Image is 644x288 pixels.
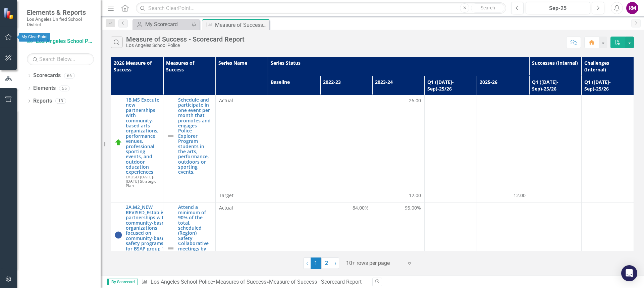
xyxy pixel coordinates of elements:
td: Double-Click to Edit Right Click for Context Menu [111,95,163,190]
a: Scorecards [33,72,61,79]
div: 13 [55,98,66,104]
td: Double-Click to Edit [425,203,477,280]
img: Not Defined [167,244,175,252]
div: Measure of Success - Scorecard Report [126,36,245,43]
button: RM [626,2,638,14]
a: Measures of Success [216,279,266,285]
span: 95.00% [405,205,421,211]
td: Double-Click to Edit Right Click for Context Menu [111,203,163,280]
span: Actual [219,97,264,104]
span: Elements & Reports [27,8,94,16]
span: 12.00 [409,192,421,199]
a: Los Angeles School Police [27,38,94,45]
span: 12.00 [514,192,526,199]
a: My Scorecard [134,20,190,28]
img: ClearPoint Strategy [3,8,15,19]
span: 1 [311,257,321,269]
td: Double-Click to Edit [372,203,425,280]
a: 2 [321,257,332,269]
td: Double-Click to Edit [215,190,268,203]
span: 26.00 [409,97,421,104]
small: Los Angeles Unified School District [27,16,94,27]
td: Double-Click to Edit [268,203,320,280]
div: Measure of Success - Scorecard Report [215,21,268,29]
td: Double-Click to Edit [425,190,477,203]
td: Double-Click to Edit [320,203,372,280]
td: Double-Click to Edit [320,190,372,203]
div: » » [141,278,367,286]
div: My Scorecard [145,20,190,28]
div: Open Intercom Messenger [621,265,637,281]
div: Sep-25 [528,4,588,12]
div: 66 [64,73,75,78]
div: Measure of Success - Scorecard Report [269,279,362,285]
td: Double-Click to Edit [320,95,372,190]
span: Target [219,192,264,199]
td: Double-Click to Edit [215,203,268,280]
a: Elements [33,84,56,92]
a: Schedule and participate in one event per month that promotes and engages Police Explorer Program... [178,97,212,175]
td: Double-Click to Edit [268,190,320,203]
img: On Track [114,138,122,147]
span: ‹ [306,260,308,266]
a: 2A.M2_NEW REVISED_Establish partnerships with community-based organizations focused on community-... [126,205,167,256]
div: My ClearPoint [19,33,50,42]
button: Sep-25 [526,2,590,14]
a: Reports [33,97,52,105]
td: Double-Click to Edit Right Click for Context Menu [163,95,215,203]
span: 84.00% [353,205,369,211]
div: 55 [59,85,70,91]
a: Los Angeles School Police [151,279,213,285]
a: 1B.M5 Execute new partnerships with community-based arts organizations, performance venues, profe... [126,97,160,175]
span: › [335,260,336,266]
img: Not Defined [167,132,175,140]
button: Search [471,3,504,13]
td: Double-Click to Edit [477,203,529,280]
div: Los Angeles School Police [126,43,245,48]
td: Double-Click to Edit [477,95,529,190]
td: Double-Click to Edit [425,95,477,190]
td: Double-Click to Edit [268,95,320,190]
td: Double-Click to Edit [372,190,425,203]
td: Double-Click to Edit [215,95,268,190]
input: Search Below... [27,53,94,65]
span: Actual [219,205,264,211]
td: Double-Click to Edit [529,95,582,203]
input: Search ClearPoint... [136,2,506,14]
td: Double-Click to Edit [582,95,634,203]
span: Search [481,5,495,10]
span: LAUSD [DATE]-[DATE] Strategic Plan [126,174,156,188]
span: By Scorecard [107,279,138,285]
td: Double-Click to Edit [477,190,529,203]
td: Double-Click to Edit [372,95,425,190]
img: At or Above Plan [114,231,122,239]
